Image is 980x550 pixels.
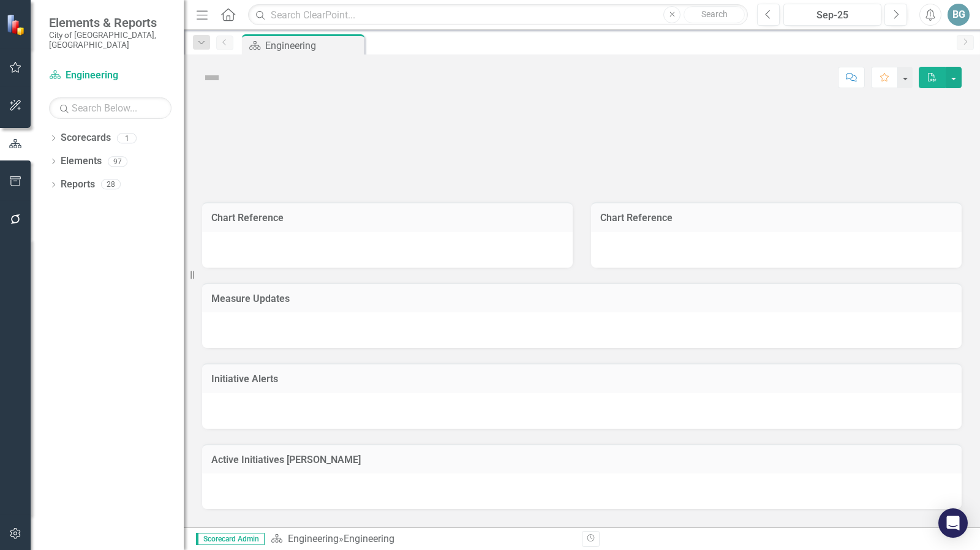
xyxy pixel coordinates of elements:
button: BG [948,4,970,26]
div: Sep-25 [788,8,877,23]
img: ClearPoint Strategy [6,13,28,35]
div: 28 [101,179,121,190]
a: Scorecards [61,131,111,145]
div: 97 [108,156,127,167]
h3: Measure Updates [211,293,952,304]
button: Sep-25 [783,4,881,26]
input: Search ClearPoint... [248,4,748,26]
a: Engineering [49,69,171,83]
h3: Active Initiatives [PERSON_NAME] [211,454,952,465]
h3: Chart Reference [211,213,563,224]
div: Engineering [265,38,361,53]
div: Open Intercom Messenger [938,508,968,538]
span: Elements & Reports [49,15,171,30]
input: Search Below... [49,97,171,119]
a: Elements [61,154,102,168]
div: 1 [117,133,137,143]
button: Search [684,6,745,23]
img: Not Defined [202,68,222,88]
a: Reports [61,178,95,192]
h3: Initiative Alerts [211,374,952,385]
small: City of [GEOGRAPHIC_DATA], [GEOGRAPHIC_DATA] [49,30,171,50]
div: Engineering [344,533,394,544]
div: » [271,532,573,546]
span: Scorecard Admin [196,533,265,545]
h3: Chart Reference [600,213,952,224]
span: Search [701,9,728,19]
a: Engineering [288,533,339,544]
